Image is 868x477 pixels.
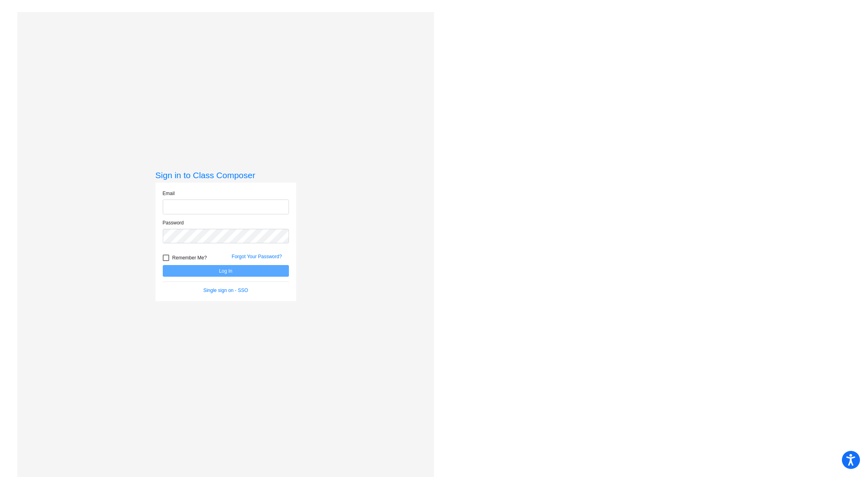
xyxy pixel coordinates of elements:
span: Remember Me? [172,253,207,263]
label: Password [163,219,184,226]
a: Single sign on - SSO [203,288,248,293]
button: Log In [163,265,289,277]
label: Email [163,190,175,197]
h3: Sign in to Class Composer [156,170,296,180]
a: Forgot Your Password? [232,254,282,259]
